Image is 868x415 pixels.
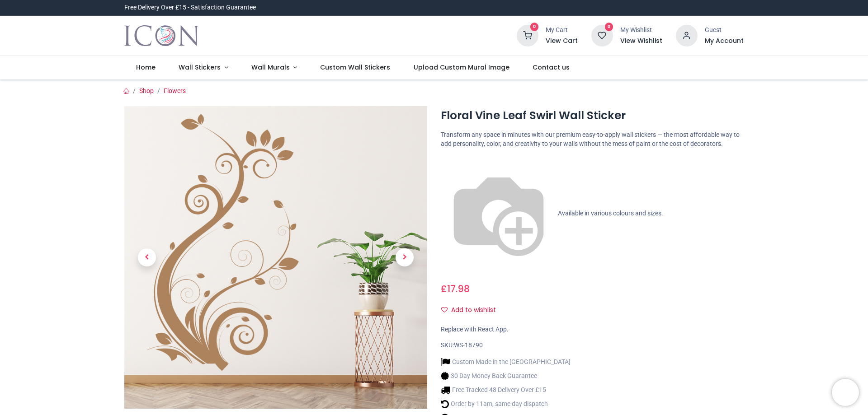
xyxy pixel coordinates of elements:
[546,26,578,35] div: My Cart
[320,63,390,72] span: Custom Wall Stickers
[517,32,538,39] a: 0
[441,307,448,313] i: Add to wishlist
[441,303,504,318] button: Add to wishlistAdd to wishlist
[441,357,571,367] li: Custom Made in the [GEOGRAPHIC_DATA]
[705,26,744,35] div: Guest
[441,341,744,350] div: SKU:
[139,87,154,94] a: Shop
[164,87,186,94] a: Flowers
[441,371,571,381] li: 30 Day Money Back Guarantee
[832,379,859,406] iframe: Brevo live chat
[124,106,427,409] img: Floral Vine Leaf Swirl Wall Sticker
[396,248,414,266] span: Next
[441,131,744,148] p: Transform any space in minutes with our premium easy-to-apply wall stickers — the most affordable...
[441,282,470,295] span: £
[591,32,613,39] a: 0
[179,63,221,72] span: Wall Stickers
[705,37,744,46] a: My Account
[546,37,578,46] a: View Cart
[620,37,662,46] a: View Wishlist
[530,23,539,31] sup: 0
[441,108,744,123] h1: Floral Vine Leaf Swirl Wall Sticker
[620,26,662,35] div: My Wishlist
[441,156,557,271] img: color-wheel.png
[124,23,199,48] img: Icon Wall Stickers
[124,3,256,12] div: Free Delivery Over £15 - Satisfaction Guarantee
[454,341,483,349] span: WS-18790
[240,56,309,79] a: Wall Murals
[447,282,470,295] span: 17.98
[441,385,571,395] li: Free Tracked 48 Delivery Over £15
[533,63,570,72] span: Contact us
[124,152,170,364] a: Previous
[136,63,156,72] span: Home
[382,152,427,364] a: Next
[554,3,744,12] iframe: Customer reviews powered by Trustpilot
[251,63,290,72] span: Wall Murals
[167,56,240,79] a: Wall Stickers
[441,399,571,409] li: Order by 11am, same day dispatch
[138,248,156,266] span: Previous
[441,325,744,334] div: Replace with React App.
[414,63,509,72] span: Upload Custom Mural Image
[558,209,663,216] span: Available in various colours and sizes.
[124,23,199,48] a: Logo of Icon Wall Stickers
[605,23,613,31] sup: 0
